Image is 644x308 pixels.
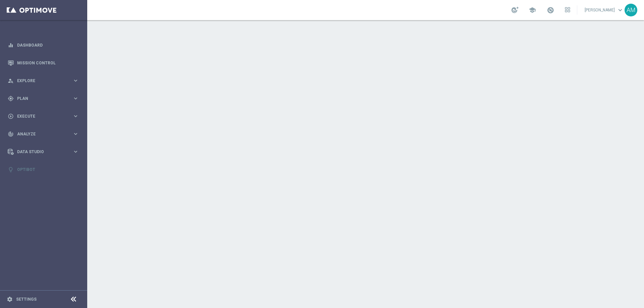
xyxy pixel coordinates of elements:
[72,95,79,102] i: keyboard_arrow_right
[72,77,79,84] i: keyboard_arrow_right
[616,6,624,14] span: keyboard_arrow_down
[7,114,79,119] button: play_circle_outline Execute keyboard_arrow_right
[8,96,72,102] div: Plan
[17,79,72,83] span: Explore
[72,131,79,137] i: keyboard_arrow_right
[8,131,14,137] i: track_changes
[72,148,79,155] i: keyboard_arrow_right
[8,113,14,119] i: play_circle_outline
[17,114,72,118] span: Execute
[625,4,637,16] div: AM
[8,96,14,102] i: gps_fixed
[7,167,79,172] button: lightbulb Optibot
[16,297,37,301] a: Settings
[7,96,79,101] button: gps_fixed Plan keyboard_arrow_right
[8,78,72,84] div: Explore
[17,36,79,54] a: Dashboard
[17,97,72,101] span: Plan
[17,161,79,178] a: Optibot
[7,60,79,66] button: Mission Control
[8,113,72,119] div: Execute
[17,54,79,72] a: Mission Control
[7,43,79,48] button: equalizer Dashboard
[8,161,79,178] div: Optibot
[7,78,79,83] button: person_search Explore keyboard_arrow_right
[8,36,79,54] div: Dashboard
[8,54,79,72] div: Mission Control
[8,131,72,137] div: Analyze
[8,42,14,48] i: equalizer
[584,5,625,15] a: [PERSON_NAME]keyboard_arrow_down
[17,132,72,136] span: Analyze
[7,149,79,155] button: Data Studio keyboard_arrow_right
[529,6,536,14] span: school
[72,113,79,119] i: keyboard_arrow_right
[8,78,14,84] i: person_search
[7,296,13,302] i: settings
[7,131,79,137] button: track_changes Analyze keyboard_arrow_right
[8,149,72,155] div: Data Studio
[8,167,14,173] i: lightbulb
[17,150,72,154] span: Data Studio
